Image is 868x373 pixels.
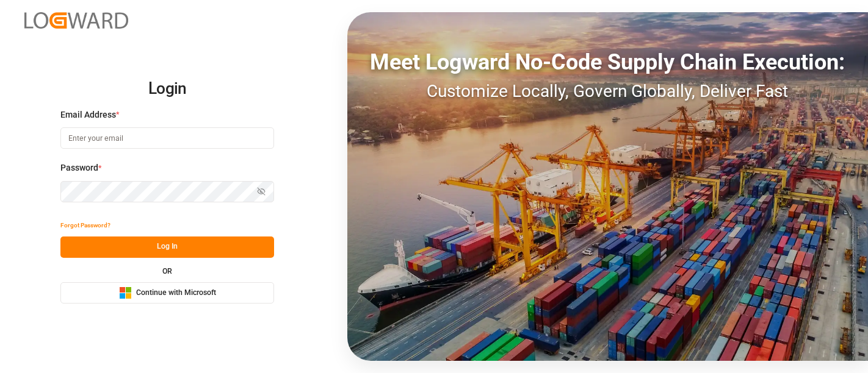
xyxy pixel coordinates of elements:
[136,288,216,299] span: Continue with Microsoft
[60,215,110,236] button: Forgot Password?
[60,69,274,108] h2: Login
[347,46,868,79] div: Meet Logward No-Code Supply Chain Execution:
[24,12,128,29] img: Logward_new_orange.png
[60,236,274,258] button: Log In
[162,268,172,275] small: OR
[60,162,98,174] span: Password
[60,127,274,149] input: Enter your email
[347,79,868,104] div: Customize Locally, Govern Globally, Deliver Fast
[60,282,274,304] button: Continue with Microsoft
[60,108,116,121] span: Email Address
